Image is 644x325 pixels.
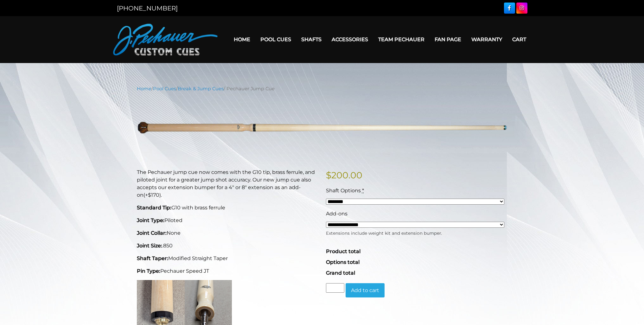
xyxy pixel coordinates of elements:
p: Pechauer Speed JT [137,267,318,275]
strong: Joint Type: [137,217,164,223]
a: Home [137,86,151,92]
button: Add to cart [346,283,385,298]
p: Modified Straight Taper [137,255,318,262]
img: Pechauer Custom Cues [113,24,218,55]
span: Product total [326,248,360,254]
a: Team Pechauer [373,31,430,48]
strong: Joint Size: [137,243,162,249]
strong: Joint Collar: [137,230,167,236]
a: Pool Cues [153,86,176,92]
a: Cart [507,31,531,48]
span: Options total [326,259,360,265]
p: The Pechauer jump cue now comes with the G10 tip, brass ferrule, and piloted joint for a greater ... [137,169,318,199]
p: G10 with brass ferrule [137,204,318,212]
span: $ [326,170,331,181]
bdi: 200.00 [326,170,362,181]
span: Grand total [326,270,355,276]
a: [PHONE_NUMBER] [117,4,178,12]
nav: Breadcrumb [137,85,507,92]
span: Add-ons [326,211,348,217]
a: Break & Jump Cues [178,86,224,92]
div: Extensions include weight kit and extension bumper. [326,228,504,236]
a: Pool Cues [255,31,296,48]
a: Warranty [466,31,507,48]
strong: Shaft Taper: [137,255,168,261]
abbr: required [362,188,364,194]
a: Accessories [327,31,373,48]
img: new-jump-photo.png [137,97,507,159]
input: Product quantity [326,283,344,293]
a: Home [229,31,255,48]
span: Shaft Options [326,188,361,194]
a: Shafts [296,31,327,48]
strong: Pin Type: [137,268,160,274]
a: Fan Page [430,31,466,48]
p: Piloted [137,217,318,224]
p: None [137,229,318,237]
p: .850 [137,242,318,250]
strong: Standard Tip: [137,205,171,211]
